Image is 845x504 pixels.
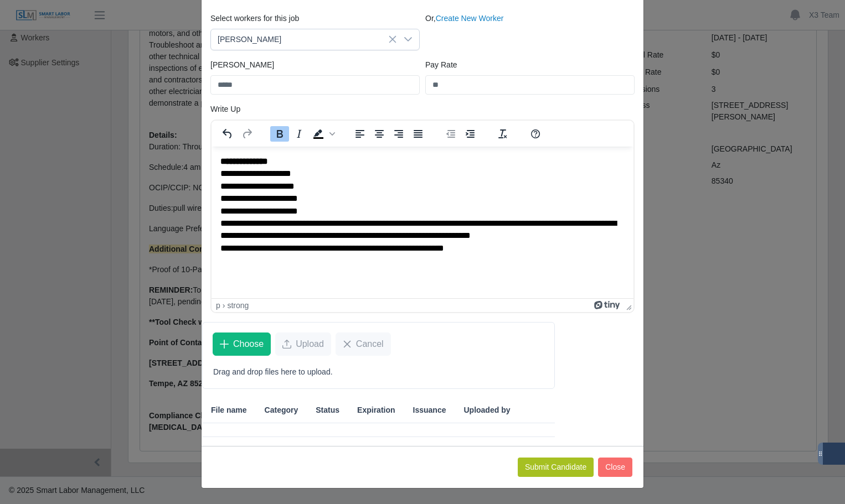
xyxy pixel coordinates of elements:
span: Status [316,404,339,416]
span: Issuance [413,404,446,416]
label: Select workers for this job [210,13,299,24]
div: p [216,301,220,310]
span: Expiration [357,404,395,416]
button: Cancel [336,332,391,356]
button: Align left [351,126,369,142]
span: Cancel [356,337,384,351]
button: Upload [275,332,331,356]
a: Create New Worker [436,14,504,23]
label: Pay Rate [425,59,457,71]
div: Or, [422,13,637,50]
div: Background color Black [309,126,337,142]
button: Justify [409,126,427,142]
button: Align right [389,126,408,142]
span: Uploaded by [463,404,510,416]
button: Redo [238,126,256,142]
label: [PERSON_NAME] [210,59,274,71]
span: Category [265,404,298,416]
button: Choose [213,332,271,356]
button: Italic [290,126,308,142]
div: strong [227,301,249,310]
button: Increase indent [461,126,480,142]
button: Bold [270,126,289,142]
button: Help [526,126,545,142]
span: Choose [233,337,264,351]
button: Align center [370,126,389,142]
button: Undo [218,126,237,142]
div: › [223,301,225,310]
button: Close [598,458,632,477]
p: Drag and drop files here to upload. [213,366,544,378]
div: Press the Up and Down arrow keys to resize the editor. [622,299,633,312]
a: Powered by Tiny [594,301,622,310]
span: File name [211,404,247,416]
button: Submit Candidate [518,458,594,477]
iframe: Rich Text Area [212,147,633,298]
span: Jesus Barragan [211,29,397,50]
button: Clear formatting [493,126,512,142]
span: Upload [296,337,324,351]
label: Write Up [210,103,240,115]
button: Decrease indent [441,126,460,142]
